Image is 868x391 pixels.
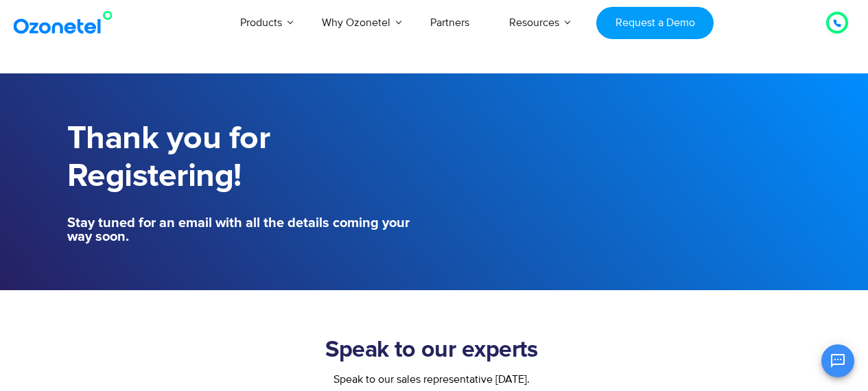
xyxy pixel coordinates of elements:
[596,7,714,39] a: Request a Demo
[67,216,427,244] h5: Stay tuned for an email with all the details coming your way soon.
[67,120,427,195] h1: Thank you for Registering!
[217,371,647,388] div: Speak to our sales representative [DATE].
[217,337,647,364] h2: Speak to our experts
[821,344,854,377] button: Open chat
